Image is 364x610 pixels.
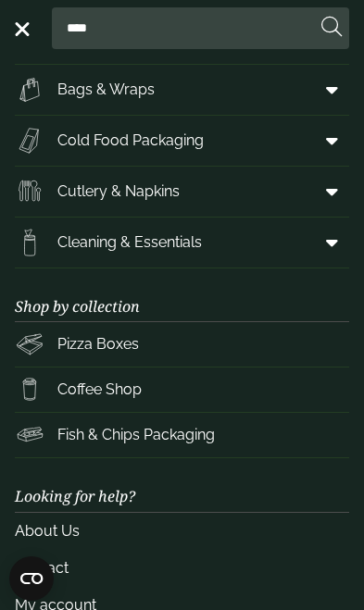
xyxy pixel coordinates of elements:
[15,75,44,105] img: Paper_carriers.svg
[57,79,155,101] span: Bags & Wraps
[15,413,349,457] a: Fish & Chips Packaging
[57,130,204,152] span: Cold Food Packaging
[9,556,54,601] button: Open CMP widget
[57,231,202,254] span: Cleaning & Essentials
[15,367,349,412] a: Coffee Shop
[15,167,349,217] a: Cutlery & Napkins
[57,424,215,446] span: Fish & Chips Packaging
[15,177,44,206] img: Cutlery.svg
[15,322,349,367] a: Pizza Boxes
[15,116,349,166] a: Cold Food Packaging
[15,458,349,512] h3: Looking for help?
[15,65,349,115] a: Bags & Wraps
[57,181,180,203] span: Cutlery & Napkins
[15,126,44,156] img: Sandwich_box.svg
[57,379,142,401] span: Coffee Shop
[15,268,349,322] h3: Shop by collection
[15,228,44,257] img: open-wipe.svg
[15,330,44,359] img: Pizza_boxes.svg
[15,513,349,550] a: About Us
[15,420,44,450] img: FishNchip_box.svg
[15,550,349,587] a: Contact
[15,218,349,268] a: Cleaning & Essentials
[57,333,139,355] span: Pizza Boxes
[15,375,44,405] img: HotDrink_paperCup.svg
